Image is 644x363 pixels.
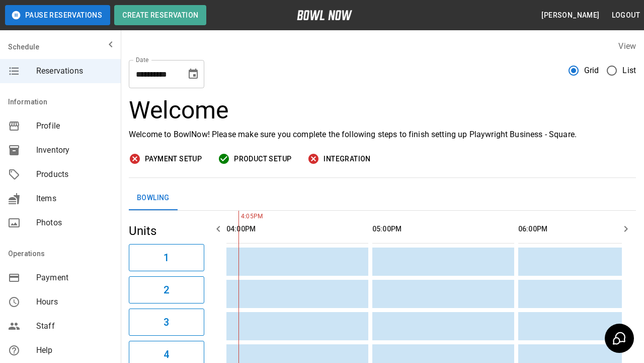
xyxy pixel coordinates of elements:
[297,10,352,20] img: logo
[164,250,169,266] h6: 1
[324,153,370,165] span: Integration
[129,276,204,304] button: 2
[608,6,644,25] button: Logout
[36,144,113,156] span: Inventory
[5,5,110,25] button: Pause Reservations
[36,217,113,229] span: Photos
[129,96,636,125] h3: Welcome
[36,320,113,332] span: Staff
[537,6,603,25] button: [PERSON_NAME]
[129,186,636,210] div: inventory tabs
[36,272,113,284] span: Payment
[36,120,113,132] span: Profile
[622,65,636,77] span: List
[36,296,113,308] span: Hours
[618,41,636,51] label: View
[114,5,206,25] button: Create Reservation
[164,314,169,330] h6: 3
[36,344,113,356] span: Help
[238,212,241,222] span: 4:05PM
[584,65,599,77] span: Grid
[36,65,113,77] span: Reservations
[129,186,178,210] button: Bowling
[36,193,113,205] span: Items
[183,64,203,84] button: Choose date, selected date is Aug 29, 2025
[234,153,291,165] span: Product Setup
[129,244,204,271] button: 1
[129,223,204,239] h5: Units
[145,153,202,165] span: Payment Setup
[129,309,204,336] button: 3
[164,346,169,362] h6: 4
[36,168,113,180] span: Products
[129,129,636,141] p: Welcome to BowlNow! Please make sure you complete the following steps to finish setting up Playwr...
[164,282,169,298] h6: 2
